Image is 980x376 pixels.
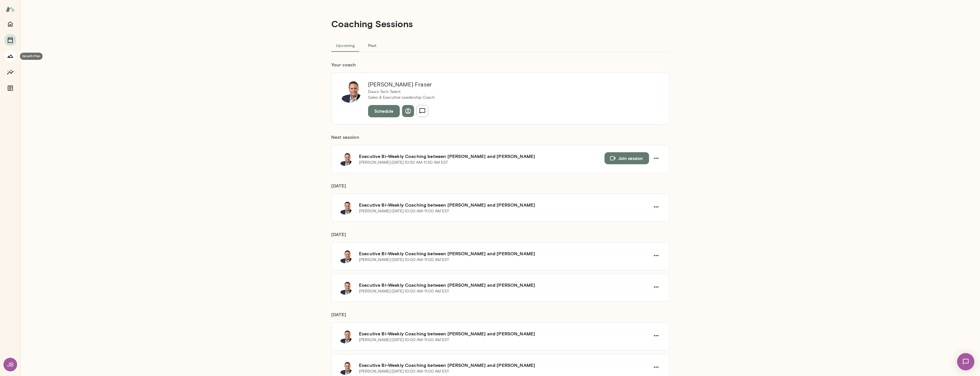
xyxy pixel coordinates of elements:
p: [PERSON_NAME] · [DATE] · 10:00 AM-11:00 AM EST [359,337,449,343]
img: Jon Fraser [338,80,361,103]
h6: Executive Bi-Weekly Coaching between [PERSON_NAME] and [PERSON_NAME] [359,330,650,337]
h6: Executive Bi-Weekly Coaching between [PERSON_NAME] and [PERSON_NAME] [359,201,650,208]
p: Sales & Executive Leadership Coach [368,95,435,100]
p: Dasro Tech Talent [368,89,435,95]
button: Past [359,38,385,52]
h6: Next session [331,134,669,145]
h6: Executive Bi-Weekly Coaching between [PERSON_NAME] and [PERSON_NAME] [359,282,650,288]
h6: [DATE] [331,231,669,242]
img: Mento [6,4,15,15]
button: Documents [5,82,16,94]
h6: [DATE] [331,182,669,194]
p: [PERSON_NAME] · [DATE] · 10:00 AM-11:00 AM EST [359,257,449,263]
button: Home [5,18,16,30]
button: Growth Plan [5,50,16,62]
button: Insights [5,66,16,78]
button: Join session [605,152,649,164]
div: Growth Plan [20,53,43,60]
h4: Coaching Sessions [331,18,413,29]
h6: Executive Bi-Weekly Coaching between [PERSON_NAME] and [PERSON_NAME] [359,362,650,369]
p: [PERSON_NAME] · [DATE] · 10:00 AM-11:00 AM EST [359,369,449,374]
button: Sessions [5,34,16,46]
button: Schedule [368,105,400,117]
h6: Your coach [331,61,669,68]
h6: Executive Bi-Weekly Coaching between [PERSON_NAME] and [PERSON_NAME] [359,153,605,160]
h6: [DATE] [331,311,669,322]
button: Upcoming [331,38,359,52]
div: basic tabs example [331,38,669,52]
h6: Executive Bi-Weekly Coaching between [PERSON_NAME] and [PERSON_NAME] [359,250,650,257]
button: Send message [416,105,428,117]
div: JB [3,358,17,371]
p: [PERSON_NAME] · [DATE] · 10:00 AM-11:00 AM EST [359,208,449,214]
p: [PERSON_NAME] · [DATE] · 10:30 AM-11:30 AM EST [359,160,448,165]
p: [PERSON_NAME] · [DATE] · 10:00 AM-11:00 AM EST [359,288,449,294]
button: View profile [402,105,414,117]
h6: [PERSON_NAME] Fraser [368,80,435,89]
